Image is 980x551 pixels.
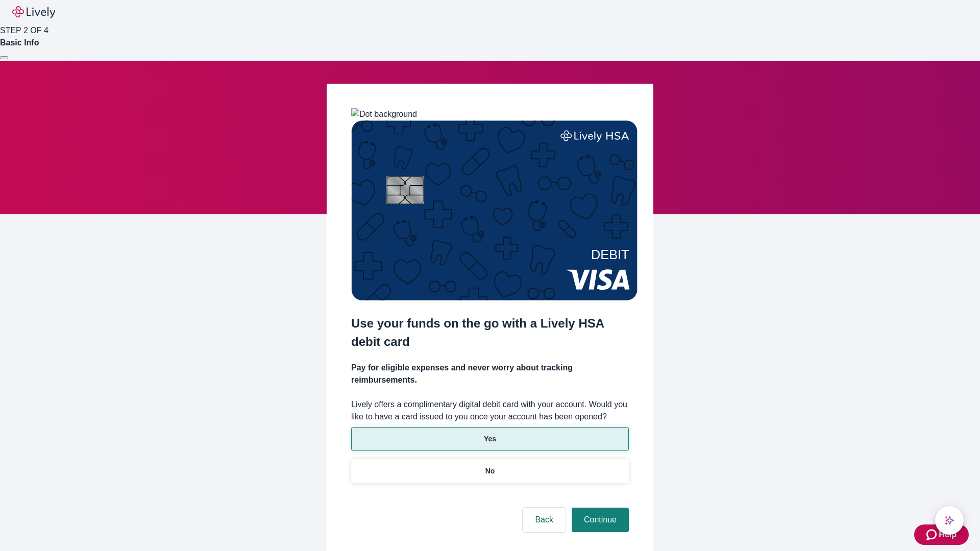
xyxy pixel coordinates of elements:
[485,466,495,477] p: No
[12,6,55,18] img: Lively
[914,524,969,545] button: Zendesk support iconHelp
[926,529,939,541] svg: Zendesk support icon
[523,508,566,532] button: Back
[935,506,964,535] button: chat
[351,362,629,386] h4: Pay for eligible expenses and never worry about tracking reimbursements.
[351,427,629,451] button: Yes
[572,508,629,532] button: Continue
[484,434,496,444] p: Yes
[351,398,629,423] label: Lively offers a complimentary digital debit card with your account. Would you like to have a card...
[351,108,417,120] img: Dot background
[351,120,638,300] img: Debit card
[944,515,954,525] svg: Lively AI Assistant
[351,314,629,351] h2: Use your funds on the go with a Lively HSA debit card
[351,459,629,483] button: No
[939,529,957,541] span: Help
